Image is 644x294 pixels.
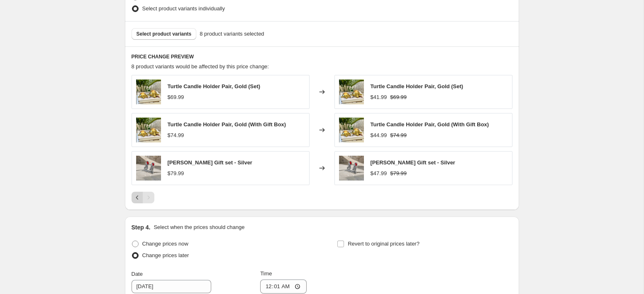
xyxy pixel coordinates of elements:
img: Ganesh_Lakshmi_Silver_1_80x.png [136,156,161,181]
div: $47.99 [371,169,387,178]
span: Select product variants individually [142,5,225,12]
span: Turtle Candle Holder Pair, Gold (With Gift Box) [168,121,286,128]
h2: Step 4. [132,223,151,231]
div: $74.99 [168,131,184,140]
input: 12:00 [260,280,307,294]
span: Change prices later [142,252,189,258]
span: 8 product variants would be affected by this price change: [132,63,269,70]
div: $41.99 [371,93,387,101]
span: Turtle Candle Holder Pair, Gold (Set) [168,83,261,89]
input: 10/2/2025 [132,280,211,293]
button: Previous [132,192,143,203]
img: Turtle_Candle_Holder_1_b25fd87c-0d54-465e-a7cf-d1e55f6081f9_80x.jpg [339,80,364,104]
nav: Pagination [132,192,154,203]
img: Turtle_Candle_Holder_1_b25fd87c-0d54-465e-a7cf-d1e55f6081f9_80x.jpg [136,118,161,142]
span: Turtle Candle Holder Pair, Gold (With Gift Box) [371,121,489,128]
div: $79.99 [168,169,184,178]
strike: $74.99 [390,131,407,140]
img: Ganesh_Lakshmi_Silver_1_80x.png [339,156,364,181]
span: Revert to original prices later? [348,241,420,247]
span: Change prices now [142,241,188,247]
span: Date [132,271,143,277]
img: Turtle_Candle_Holder_1_b25fd87c-0d54-465e-a7cf-d1e55f6081f9_80x.jpg [339,118,364,142]
span: [PERSON_NAME] Gift set - Silver [371,159,455,166]
h6: PRICE CHANGE PREVIEW [132,53,512,60]
span: [PERSON_NAME] Gift set - Silver [168,159,252,166]
span: Time [260,270,272,277]
strike: $79.99 [390,169,407,178]
strike: $69.99 [390,93,407,101]
img: Turtle_Candle_Holder_1_b25fd87c-0d54-465e-a7cf-d1e55f6081f9_80x.jpg [136,80,161,104]
span: Select product variants [137,31,192,37]
span: 8 product variants selected [200,30,264,38]
button: Select product variants [132,28,197,40]
div: $44.99 [371,131,387,140]
span: Turtle Candle Holder Pair, Gold (Set) [371,83,463,89]
p: Select when the prices should change [154,223,244,231]
div: $69.99 [168,93,184,101]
